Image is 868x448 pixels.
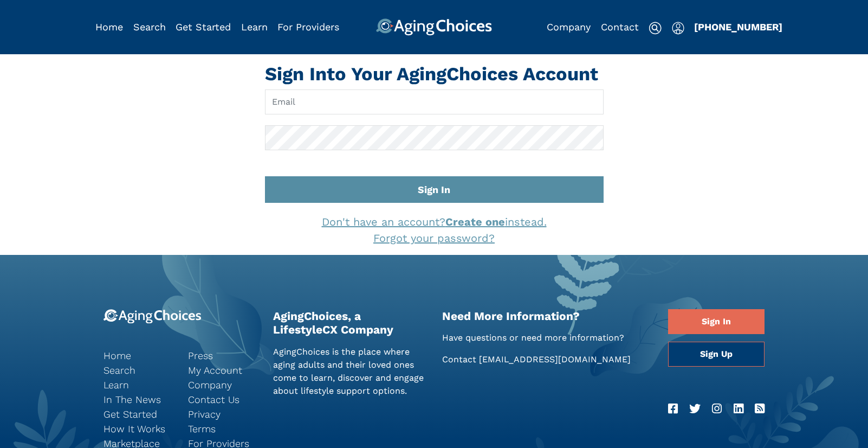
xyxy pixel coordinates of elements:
[273,345,426,398] p: AgingChoices is the place where aging adults and their loved ones come to learn, discover and eng...
[734,400,743,418] a: LinkedIn
[265,176,604,203] button: Sign In
[442,331,652,344] p: Have questions or need more information?
[672,22,684,35] img: user-icon.svg
[668,400,678,418] a: Facebook
[672,18,684,36] div: Popover trigger
[265,89,604,114] input: Email
[689,400,701,418] a: Twitter
[103,377,172,392] a: Learn
[649,22,662,35] img: search-icon.svg
[547,21,591,33] a: Company
[273,309,426,336] h2: AgingChoices, a LifestyleCX Company
[103,348,172,363] a: Home
[322,215,547,228] a: Don't have an account?Create oneinstead.
[188,421,256,436] a: Terms
[755,400,765,418] a: RSS Feed
[277,21,339,33] a: For Providers
[133,18,166,36] div: Popover trigger
[601,21,639,33] a: Contact
[694,21,782,33] a: [PHONE_NUMBER]
[103,392,172,407] a: In The News
[103,363,172,377] a: Search
[442,353,652,366] p: Contact
[188,348,256,363] a: Press
[241,21,268,33] a: Learn
[176,21,231,33] a: Get Started
[479,354,631,364] a: [EMAIL_ADDRESS][DOMAIN_NAME]
[95,21,123,33] a: Home
[188,407,256,421] a: Privacy
[373,232,495,245] a: Forgot your password?
[265,125,604,150] input: Password
[133,21,166,33] a: Search
[445,215,505,228] strong: Create one
[265,63,604,85] h1: Sign Into Your AgingChoices Account
[376,18,492,36] img: AgingChoices
[188,377,256,392] a: Company
[668,342,765,367] a: Sign Up
[668,309,765,334] a: Sign In
[442,309,652,323] h2: Need More Information?
[712,400,722,418] a: Instagram
[103,407,172,421] a: Get Started
[103,309,202,324] img: 9-logo.svg
[188,363,256,377] a: My Account
[188,392,256,407] a: Contact Us
[103,421,172,436] a: How It Works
